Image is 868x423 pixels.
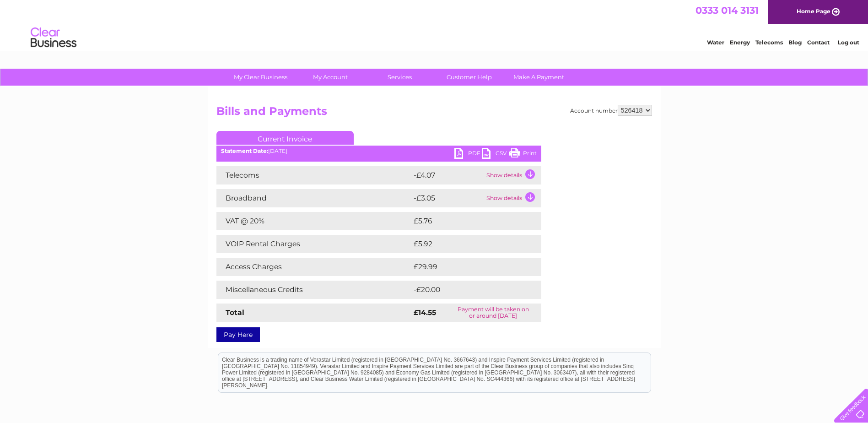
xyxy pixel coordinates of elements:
[411,235,520,253] td: £5.92
[411,281,525,299] td: -£20.00
[216,212,411,230] td: VAT @ 20%
[570,105,652,116] div: Account number
[411,258,523,276] td: £29.99
[216,166,411,184] td: Telecoms
[216,189,411,207] td: Broadband
[216,131,354,145] a: Current Invoice
[216,258,411,276] td: Access Charges
[707,39,724,46] a: Water
[362,69,437,86] a: Services
[411,166,484,184] td: -£4.07
[788,39,802,46] a: Blog
[411,189,484,207] td: -£3.05
[431,69,507,86] a: Customer Help
[484,189,541,207] td: Show details
[807,39,830,46] a: Contact
[482,148,509,161] a: CSV
[216,327,260,342] a: Pay Here
[414,308,436,317] strong: £14.55
[223,69,298,86] a: My Clear Business
[216,148,541,154] div: [DATE]
[30,24,77,52] img: logo.png
[695,5,759,16] a: 0333 014 3131
[226,308,244,317] strong: Total
[292,69,368,86] a: My Account
[509,148,537,161] a: Print
[218,5,651,44] div: Clear Business is a trading name of Verastar Limited (registered in [GEOGRAPHIC_DATA] No. 3667643...
[454,148,482,161] a: PDF
[216,235,411,253] td: VOIP Rental Charges
[216,281,411,299] td: Miscellaneous Credits
[501,69,577,86] a: Make A Payment
[216,105,652,122] h2: Bills and Payments
[838,39,859,46] a: Log out
[730,39,750,46] a: Energy
[221,147,268,154] b: Statement Date:
[484,166,541,184] td: Show details
[755,39,783,46] a: Telecoms
[411,212,520,230] td: £5.76
[445,304,541,322] td: Payment will be taken on or around [DATE]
